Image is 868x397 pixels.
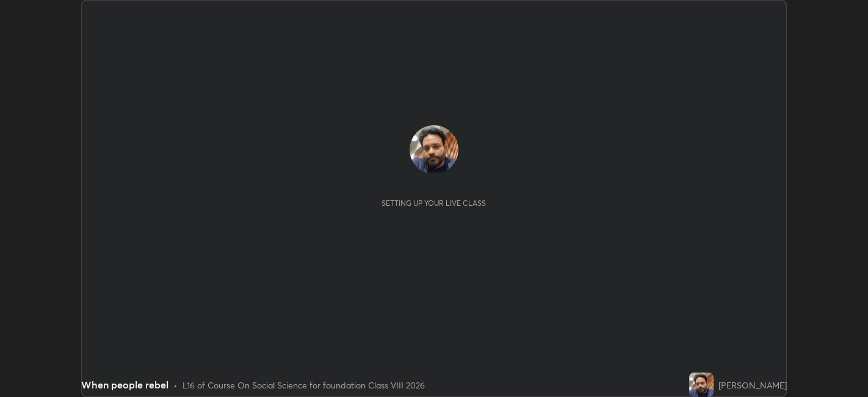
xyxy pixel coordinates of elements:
[173,379,178,392] div: •
[183,379,425,392] div: L16 of Course On Social Science for foundation Class VIII 2026
[410,125,458,174] img: 69465bb0a14341c89828f5238919e982.jpg
[81,377,168,392] div: When people rebel
[689,373,714,397] img: 69465bb0a14341c89828f5238919e982.jpg
[718,379,787,392] div: [PERSON_NAME]
[382,198,486,208] div: Setting up your live class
